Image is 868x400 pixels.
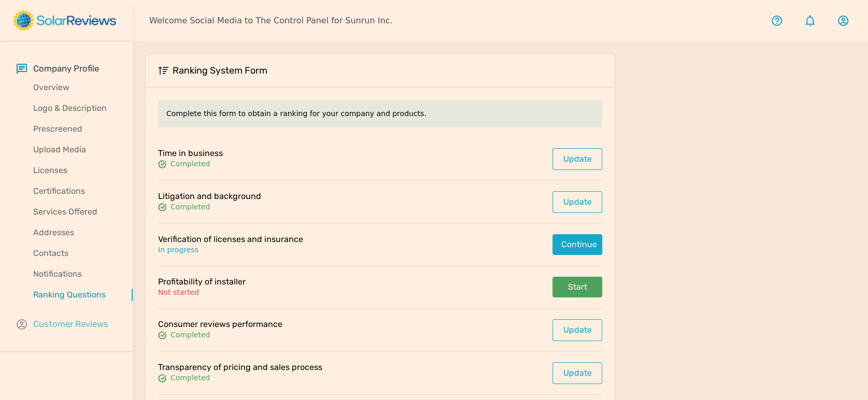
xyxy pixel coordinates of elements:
[17,222,133,243] a: Addresses
[149,15,392,27] p: Welcome Social Media to The Control Panel for Sunrun Inc.
[158,191,261,202] h6: Litigation and background
[552,362,602,384] button: Update
[33,318,108,331] p: Customer Reviews
[33,62,99,75] p: Company Profile
[170,202,210,212] p: Completed
[17,160,133,181] a: Licenses
[552,234,602,255] button: Continue
[17,102,133,115] p: Logo & Description
[158,148,223,159] h6: Time in business
[17,181,133,202] a: Certifications
[17,139,133,160] a: Upload Media
[17,206,133,218] p: Services Offered
[166,108,594,119] p: Complete this form to obtain a ranking for your company and products.
[170,330,210,340] p: Completed
[17,81,133,94] p: Overview
[17,144,133,156] p: Upload Media
[158,234,303,245] h6: Verification of licenses and insurance
[17,264,133,284] a: Notifications
[17,185,133,197] p: Certifications
[158,245,303,255] p: In progress
[158,319,282,330] h6: Consumer reviews performance
[17,289,133,301] p: Ranking Questions
[17,77,133,98] a: Overview
[17,119,133,139] a: Prescreened
[158,362,322,373] h6: Transparency of pricing and sales process
[173,65,267,77] h5: Ranking System Form
[552,148,602,170] button: Update
[17,123,133,135] p: Prescreened
[170,159,210,169] p: Completed
[17,98,133,119] a: Logo & Description
[17,268,133,280] p: Notifications
[552,319,602,341] button: Update
[158,287,246,298] p: Not started
[552,191,602,213] button: Update
[17,243,133,264] a: Contacts
[17,164,133,177] p: Licenses
[17,226,133,239] p: Addresses
[552,277,602,297] button: Start
[17,284,133,305] a: Ranking Questions
[17,202,133,222] a: Services Offered
[17,247,133,260] p: Contacts
[158,277,246,287] h6: Profitability of installer
[170,373,210,383] p: Completed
